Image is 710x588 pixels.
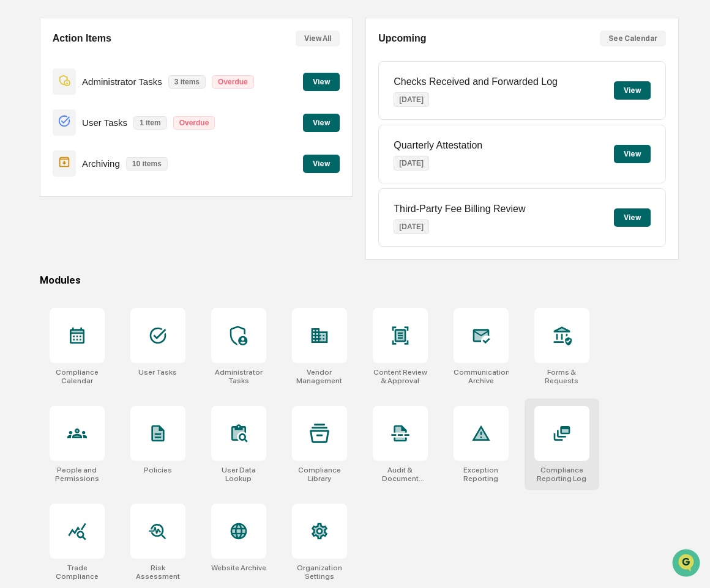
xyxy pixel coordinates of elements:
p: How can we help? [12,26,223,45]
button: View [614,81,651,100]
div: Administrator Tasks [211,368,266,385]
p: Archiving [82,158,120,169]
div: Compliance Reporting Log [534,466,589,483]
button: View [303,114,340,132]
span: Preclearance [24,154,79,166]
p: 1 item [133,116,167,130]
button: See Calendar [600,31,666,46]
div: Start new chat [42,94,201,106]
span: Pylon [122,207,148,216]
div: User Tasks [138,368,177,377]
div: Audit & Document Logs [373,466,428,483]
h2: Upcoming [378,33,426,44]
a: Powered byPylon [86,207,148,216]
p: Overdue [212,75,254,89]
a: View [303,157,340,169]
div: We're offline, we'll be back soon [42,106,160,116]
p: Quarterly Attestation [394,140,482,151]
button: View [614,208,651,227]
div: Content Review & Approval [373,368,428,385]
a: View [303,116,340,128]
button: Start new chat [208,97,223,112]
p: Checks Received and Forwarded Log [394,76,558,87]
a: 🔎Data Lookup [7,172,82,194]
p: [DATE] [394,219,429,234]
div: 🖐️ [12,155,22,165]
p: Overdue [173,116,215,130]
div: Risk Assessment [130,564,185,581]
button: View [303,155,340,173]
div: Policies [144,466,172,474]
div: Communications Archive [454,368,509,385]
p: 3 items [168,75,206,89]
a: 🗄️Attestations [84,149,157,171]
img: 1746055101610-c473b297-6a78-478c-a979-82029cc54cd1 [12,94,34,116]
h2: Action Items [53,33,111,44]
div: 🔎 [12,178,22,188]
div: Trade Compliance [50,564,105,581]
span: Data Lookup [24,177,77,189]
div: Vendor Management [292,368,347,385]
div: 🗄️ [89,155,99,165]
div: Organization Settings [292,564,347,581]
div: People and Permissions [50,466,105,483]
p: Administrator Tasks [82,76,162,87]
p: [DATE] [394,92,429,107]
div: Website Archive [211,564,266,572]
iframe: Open customer support [671,548,704,581]
div: Compliance Calendar [50,368,105,385]
a: View [303,75,340,87]
p: 10 items [126,157,168,171]
p: [DATE] [394,156,429,171]
div: Modules [40,274,679,286]
div: Exception Reporting [454,466,509,483]
button: View [614,145,651,163]
button: View All [296,31,340,46]
div: Forms & Requests [534,368,589,385]
span: Attestations [101,154,152,166]
div: User Data Lookup [211,466,266,483]
a: 🖐️Preclearance [7,149,84,171]
p: Third-Party Fee Billing Review [394,204,525,215]
div: Compliance Library [292,466,347,483]
button: View [303,73,340,91]
p: User Tasks [82,117,127,128]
